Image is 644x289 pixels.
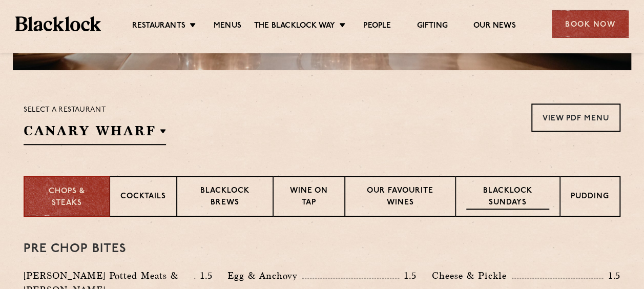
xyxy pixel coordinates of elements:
p: Cocktails [120,191,166,204]
p: 1.5 [399,269,417,282]
p: Blacklock Sundays [466,185,549,210]
a: Restaurants [132,21,185,32]
p: 1.5 [603,269,620,282]
a: Gifting [417,21,447,32]
a: Menus [214,21,241,32]
a: People [363,21,391,32]
p: Egg & Anchovy [227,269,302,283]
p: 1.5 [195,269,213,282]
p: Chops & Steaks [35,186,99,209]
a: View PDF Menu [531,104,620,132]
img: BL_Textured_Logo-footer-cropped.svg [15,16,101,31]
p: Wine on Tap [284,185,334,210]
a: Our News [473,21,516,32]
p: Pudding [571,191,609,204]
p: Cheese & Pickle [432,269,512,283]
p: Our favourite wines [356,185,444,210]
a: The Blacklock Way [254,21,335,32]
p: Select a restaurant [24,104,166,117]
div: Book Now [552,10,629,38]
h3: Pre Chop Bites [24,242,620,256]
p: Blacklock Brews [188,185,262,210]
h2: Canary Wharf [24,122,166,145]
